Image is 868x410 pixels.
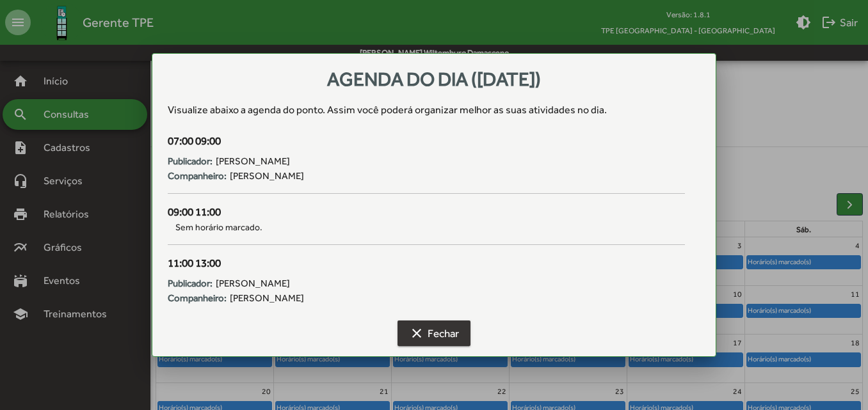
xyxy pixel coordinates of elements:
[168,133,684,150] div: 07:00 09:00
[168,255,684,272] div: 11:00 13:00
[398,320,470,346] button: Fechar
[230,291,304,306] span: [PERSON_NAME]
[216,154,290,169] span: [PERSON_NAME]
[168,102,700,118] div: Visualize abaixo a agenda do ponto . Assim você poderá organizar melhor as suas atividades no dia.
[230,169,304,184] span: [PERSON_NAME]
[327,68,541,90] span: Agenda do dia ([DATE])
[168,276,213,291] strong: Publicador:
[216,276,290,291] span: [PERSON_NAME]
[168,204,684,221] div: 09:00 11:00
[409,326,424,341] mat-icon: clear
[168,169,227,184] strong: Companheiro:
[168,154,213,169] strong: Publicador:
[168,221,684,234] span: Sem horário marcado.
[409,322,459,345] span: Fechar
[168,291,227,306] strong: Companheiro:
